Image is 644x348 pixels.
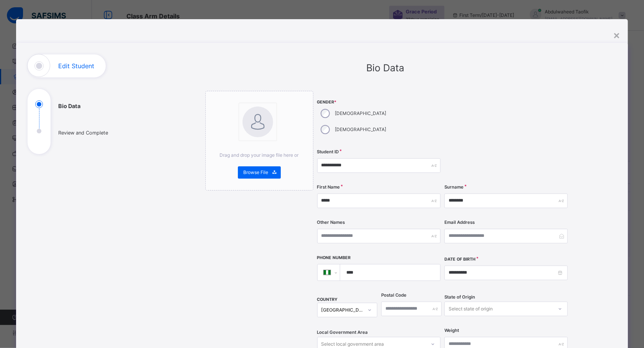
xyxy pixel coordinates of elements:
label: Student ID [317,149,339,155]
span: State of Origin [444,294,475,300]
span: Bio Data [366,62,404,74]
span: Local Government Area [317,329,368,336]
label: Other Names [317,219,345,226]
img: bannerImage [243,107,273,137]
label: Surname [444,184,464,190]
label: Phone Number [317,255,351,261]
div: Select state of origin [449,302,493,316]
div: × [613,27,620,43]
label: Email Address [444,219,475,226]
label: Date of Birth [444,256,475,263]
label: [DEMOGRAPHIC_DATA] [335,110,387,117]
label: Postal Code [381,292,406,299]
h1: Edit Student [58,63,94,69]
span: Drag and drop your image file here or [220,152,299,158]
div: [GEOGRAPHIC_DATA] [321,307,364,314]
span: Browse File [244,169,269,176]
div: bannerImageDrag and drop your image file here orBrowse File [205,91,313,190]
span: Gender [317,99,441,105]
label: Weight [444,327,459,334]
label: First Name [317,184,340,190]
span: COUNTRY [317,297,338,302]
label: [DEMOGRAPHIC_DATA] [335,126,387,133]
